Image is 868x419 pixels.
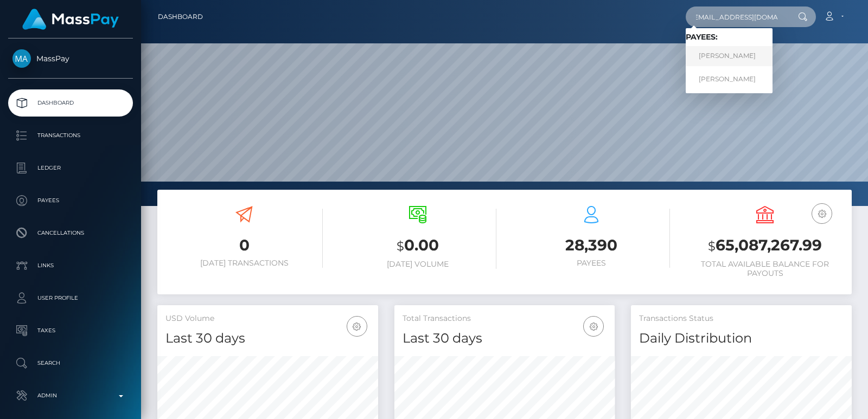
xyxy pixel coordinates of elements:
a: Links [8,252,133,279]
a: [PERSON_NAME] [686,69,773,89]
a: Dashboard [158,5,203,28]
h4: Last 30 days [403,329,607,348]
h6: [DATE] Volume [339,260,496,269]
p: Transactions [12,127,129,144]
a: Search [8,350,133,377]
h3: 65,087,267.99 [686,235,844,257]
img: MassPay Logo [22,9,119,30]
p: Admin [12,388,129,404]
p: Dashboard [12,95,129,111]
a: Payees [8,187,133,214]
h5: Total Transactions [403,313,607,324]
a: Cancellations [8,220,133,247]
h3: 0.00 [339,235,496,257]
p: Ledger [12,160,129,176]
h5: USD Volume [165,313,370,324]
a: Admin [8,382,133,409]
h3: 0 [165,235,323,256]
a: Dashboard [8,89,133,117]
a: User Profile [8,285,133,312]
h6: Payees: [686,33,773,42]
p: Cancellations [12,225,129,241]
h6: Total Available Balance for Payouts [686,260,844,278]
a: Transactions [8,122,133,149]
span: MassPay [8,54,133,63]
a: Taxes [8,317,133,344]
input: Search... [686,7,788,27]
p: Search [12,355,129,371]
a: [PERSON_NAME] [686,46,773,66]
h5: Transactions Status [639,313,844,324]
h4: Daily Distribution [639,329,844,348]
h4: Last 30 days [165,329,370,348]
img: MassPay [12,49,31,68]
h3: 28,390 [513,235,670,256]
small: $ [397,238,404,254]
h6: Payees [513,259,670,268]
small: $ [708,238,716,254]
p: Taxes [12,323,129,339]
p: User Profile [12,290,129,306]
a: Ledger [8,154,133,182]
p: Links [12,257,129,274]
p: Payees [12,192,129,209]
h6: [DATE] Transactions [165,259,323,268]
